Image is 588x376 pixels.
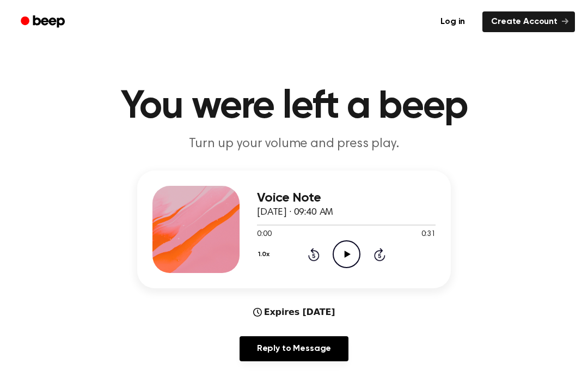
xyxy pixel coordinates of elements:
button: 1.0x [257,245,273,264]
div: Expires [DATE] [253,306,335,319]
h3: Voice Note [257,191,436,205]
span: [DATE] · 09:40 AM [257,208,333,217]
span: 0:31 [421,229,436,240]
a: Create Account [482,11,575,32]
h1: You were left a beep [15,87,573,126]
a: Reply to Message [240,336,348,361]
a: Beep [13,11,75,33]
span: 0:00 [257,229,271,240]
a: Log in [430,9,476,34]
p: Turn up your volume and press play. [85,135,503,153]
